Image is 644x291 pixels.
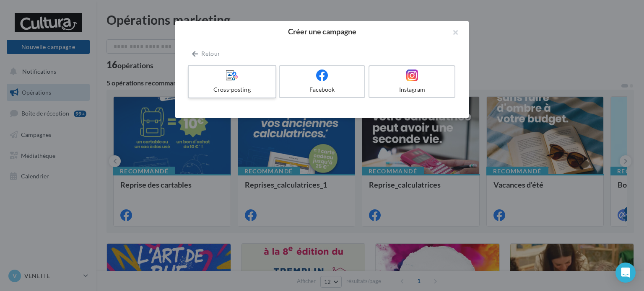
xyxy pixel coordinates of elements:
[189,49,223,59] button: Retour
[189,28,455,35] h2: Créer une campagne
[192,85,272,94] div: Cross-posting
[615,263,636,283] div: Open Intercom Messenger
[283,85,361,94] div: Facebook
[373,85,451,94] div: Instagram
